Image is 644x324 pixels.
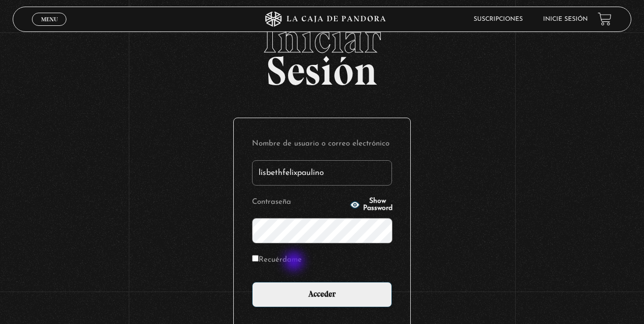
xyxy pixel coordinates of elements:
[252,282,392,307] input: Acceder
[252,255,259,262] input: Recuérdame
[543,16,588,22] a: Inicie sesión
[350,198,392,212] button: Show Password
[363,198,392,212] span: Show Password
[41,16,58,22] span: Menu
[252,253,302,268] label: Recuérdame
[252,136,392,152] label: Nombre de usuario o correo electrónico
[38,25,61,32] span: Cerrar
[474,16,523,22] a: Suscripciones
[13,18,631,83] h2: Sesión
[598,12,612,26] a: View your shopping cart
[13,18,631,59] span: Iniciar
[252,195,347,210] label: Contraseña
